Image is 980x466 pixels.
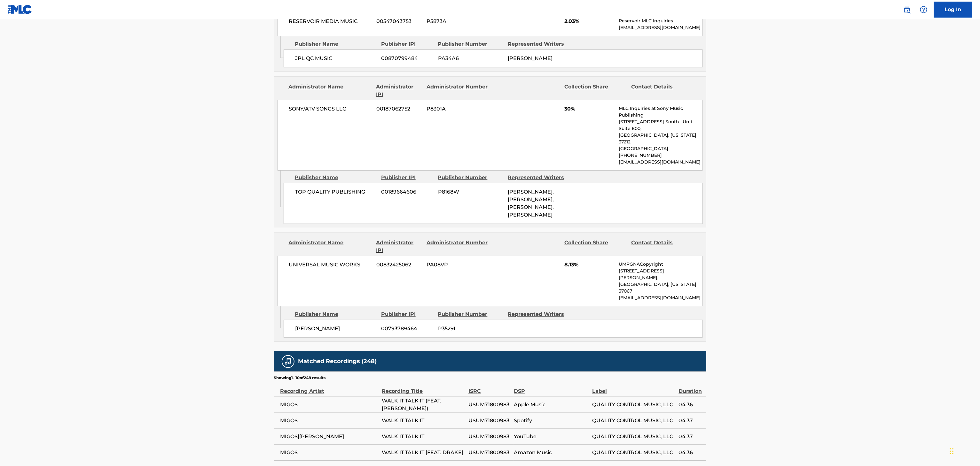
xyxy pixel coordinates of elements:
[289,239,372,254] div: Administrator Name
[376,105,422,113] span: 00187062752
[280,449,379,456] span: MIGOS
[592,417,675,424] span: QUALITY CONTROL MUSIC, LLC
[679,381,703,395] div: Duration
[514,433,589,440] span: YouTube
[427,261,489,269] span: PA08VP
[274,375,326,381] p: Showing 1 - 10 of 248 results
[280,417,379,424] span: MIGOS
[679,449,703,456] span: 04:36
[917,3,930,16] div: Help
[514,381,589,395] div: DSP
[381,40,433,48] div: Publisher IPI
[382,433,465,440] span: WALK IT TALK IT
[295,40,376,48] div: Publisher Name
[438,40,503,48] div: Publisher Number
[564,239,626,254] div: Collection Share
[508,174,573,181] div: Represented Writers
[514,401,589,409] span: Apple Music
[468,417,511,424] span: USUM71800983
[280,381,379,395] div: Recording Artist
[381,188,433,196] span: 00189664606
[508,40,573,48] div: Represented Writers
[438,55,503,62] span: PA34A6
[382,417,465,424] span: WALK IT TALK IT
[295,55,377,62] span: JPL QC MUSIC
[679,433,703,440] span: 04:37
[427,105,489,113] span: P8301A
[619,261,702,268] p: UMPGNACopyright
[295,174,376,181] div: Publisher Name
[468,433,511,440] span: USUM71800983
[619,159,702,165] p: [EMAIL_ADDRESS][DOMAIN_NAME]
[514,449,589,456] span: Amazon Music
[280,433,379,440] span: MIGOS|[PERSON_NAME]
[920,6,928,13] img: help
[468,381,511,395] div: ISRC
[427,83,489,98] div: Administrator Number
[298,358,377,365] h5: Matched Recordings (248)
[289,261,372,269] span: UNIVERSAL MUSIC WORKS
[903,6,911,13] img: search
[934,2,972,18] a: Log In
[508,189,554,218] span: [PERSON_NAME], [PERSON_NAME], [PERSON_NAME], [PERSON_NAME]
[8,5,32,14] img: MLC Logo
[619,152,702,159] p: [PHONE_NUMBER]
[427,18,489,25] span: P5873A
[438,325,503,332] span: P3529I
[631,83,694,98] div: Contact Details
[901,3,913,16] a: Public Search
[280,401,379,409] span: MIGOS
[619,105,702,118] p: MLC Inquiries at Sony Music Publishing
[619,145,702,152] p: [GEOGRAPHIC_DATA]
[381,55,433,62] span: 00870799484
[376,261,422,269] span: 00832425062
[468,449,511,456] span: USUM71800983
[382,397,465,412] span: WALK IT TALK IT (FEAT. [PERSON_NAME])
[468,401,511,409] span: USUM71800983
[564,18,614,25] span: 2.03%
[631,239,694,254] div: Contact Details
[381,174,433,181] div: Publisher IPI
[619,294,702,301] p: [EMAIL_ADDRESS][DOMAIN_NAME]
[289,105,372,113] span: SONY/ATV SONGS LLC
[438,310,503,318] div: Publisher Number
[284,358,292,365] img: Matched Recordings
[508,55,553,61] span: [PERSON_NAME]
[564,83,626,98] div: Collection Share
[948,435,980,466] iframe: Chat Widget
[619,281,702,294] p: [GEOGRAPHIC_DATA], [US_STATE] 37067
[564,105,614,113] span: 30%
[564,261,614,269] span: 8.13%
[427,239,489,254] div: Administrator Number
[950,442,954,461] div: Drag
[289,83,372,98] div: Administrator Name
[438,188,503,196] span: P8168W
[592,449,675,456] span: QUALITY CONTROL MUSIC, LLC
[592,381,675,395] div: Label
[514,417,589,424] span: Spotify
[619,132,702,145] p: [GEOGRAPHIC_DATA], [US_STATE] 37212
[376,18,422,25] span: 00547043753
[376,239,422,254] div: Administrator IPI
[376,83,422,98] div: Administrator IPI
[381,310,433,318] div: Publisher IPI
[295,310,376,318] div: Publisher Name
[508,310,573,318] div: Represented Writers
[295,188,377,196] span: TOP QUALITY PUBLISHING
[679,401,703,409] span: 04:36
[619,118,702,132] p: [STREET_ADDRESS] South , Unit Suite 800,
[619,18,702,24] p: Reservoir MLC Inquiries
[679,417,703,424] span: 04:37
[592,433,675,440] span: QUALITY CONTROL MUSIC, LLC
[382,449,465,456] span: WALK IT TALK IT [FEAT. DRAKE]
[619,24,702,31] p: [EMAIL_ADDRESS][DOMAIN_NAME]
[592,401,675,409] span: QUALITY CONTROL MUSIC, LLC
[382,381,465,395] div: Recording Title
[295,325,377,332] span: [PERSON_NAME]
[619,268,702,281] p: [STREET_ADDRESS][PERSON_NAME],
[438,174,503,181] div: Publisher Number
[381,325,433,332] span: 00793789464
[289,18,372,25] span: RESERVOIR MEDIA MUSIC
